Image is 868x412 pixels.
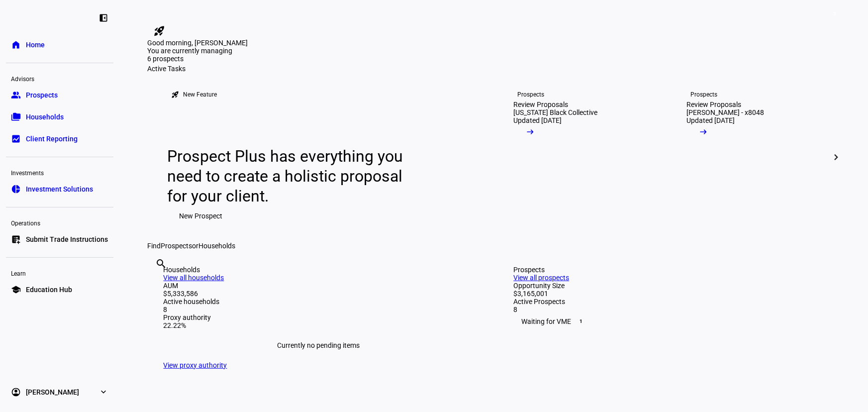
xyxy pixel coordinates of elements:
[11,285,21,295] eth-mat-symbol: school
[168,146,413,206] div: Prospect Plus has everything you need to create a holistic proposal for your client.
[164,361,227,369] a: View proxy authority
[11,184,21,194] eth-mat-symbol: pie_chart
[26,90,58,100] span: Prospects
[514,290,824,298] div: $3,165,001
[164,329,474,361] div: Currently no pending items
[691,91,718,99] div: Prospects
[148,39,840,47] div: Good morning, [PERSON_NAME]
[11,40,21,50] eth-mat-symbol: home
[98,13,108,23] eth-mat-symbol: left_panel_close
[6,71,113,85] div: Advisors
[671,73,836,242] a: ProspectsReview Proposals[PERSON_NAME] - x8048Updated [DATE]
[168,206,235,226] button: New Prospect
[11,90,21,100] eth-mat-symbol: group
[148,55,247,63] div: 6 prospects
[164,321,474,329] div: 22.22%
[26,112,64,122] span: Households
[514,298,824,306] div: Active Prospects
[164,306,474,313] div: 8
[578,317,585,325] span: 1
[199,242,236,250] span: Households
[514,116,562,124] div: Updated [DATE]
[156,258,168,270] mat-icon: search
[6,129,113,149] a: bid_landscapeClient Reporting
[6,85,113,105] a: groupProspects
[172,91,180,99] mat-icon: rocket_launch
[26,234,108,244] span: Submit Trade Instructions
[514,266,824,274] div: Prospects
[180,206,223,226] span: New Prospect
[6,107,113,127] a: folder_copyHouseholds
[830,151,842,163] mat-icon: chevron_right
[6,179,113,199] a: pie_chartInvestment Solutions
[164,274,224,282] a: View all households
[156,271,158,283] input: Enter name of prospect or household
[514,274,570,282] a: View all prospects
[148,242,840,250] div: Find or
[514,313,824,329] div: Waiting for VME
[26,285,72,295] span: Education Hub
[699,127,709,137] mat-icon: arrow_right_alt
[11,387,21,397] eth-mat-symbol: account_circle
[514,108,598,116] div: [US_STATE] Black Collective
[831,10,839,18] span: 3
[98,387,108,397] eth-mat-symbol: expand_more
[148,65,840,73] div: Active Tasks
[161,242,193,250] span: Prospects
[6,165,113,179] div: Investments
[26,387,79,397] span: [PERSON_NAME]
[514,282,824,290] div: Opportunity Size
[184,91,217,99] div: New Feature
[6,35,113,55] a: homeHome
[518,91,545,99] div: Prospects
[164,298,474,306] div: Active households
[26,40,45,50] span: Home
[26,134,78,144] span: Client Reporting
[687,108,765,116] div: [PERSON_NAME] - x8048
[514,101,569,108] div: Review Proposals
[687,101,742,108] div: Review Proposals
[164,266,474,274] div: Households
[526,127,536,137] mat-icon: arrow_right_alt
[11,234,21,244] eth-mat-symbol: list_alt_add
[514,306,824,313] div: 8
[11,134,21,144] eth-mat-symbol: bid_landscape
[154,25,166,37] mat-icon: rocket_launch
[6,266,113,280] div: Learn
[164,313,474,321] div: Proxy authority
[11,112,21,122] eth-mat-symbol: folder_copy
[498,73,663,242] a: ProspectsReview Proposals[US_STATE] Black CollectiveUpdated [DATE]
[164,290,474,298] div: $5,333,586
[164,282,474,290] div: AUM
[6,215,113,229] div: Operations
[687,116,735,124] div: Updated [DATE]
[148,47,233,55] span: You are currently managing
[26,184,93,194] span: Investment Solutions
